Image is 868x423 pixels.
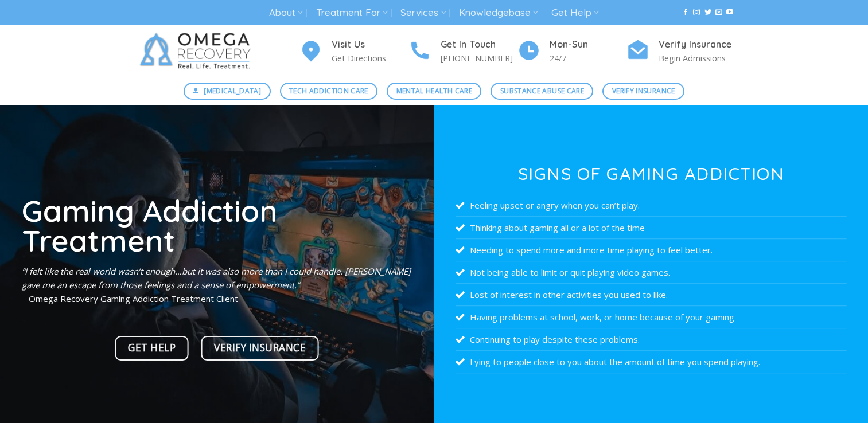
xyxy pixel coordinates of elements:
li: Having problems at school, work, or home because of your gaming [456,306,846,328]
li: Needing to spend more and more time playing to feel better. [456,239,846,261]
span: Get Help [128,340,176,356]
a: About [269,2,303,23]
span: Mental Health Care [396,85,472,96]
h4: Mon-Sun [550,37,626,52]
h3: Signs of Gaming Addiction [456,165,846,182]
em: “I felt like the real world wasn’t enough…but it was also more than I could handle. [PERSON_NAME]... [22,265,411,291]
span: Verify Insurance [214,340,306,356]
h1: Gaming Addiction Treatment [22,195,412,256]
a: Get Help [551,2,599,23]
span: Substance Abuse Care [500,85,584,96]
a: Verify Insurance [602,83,684,100]
p: [PHONE_NUMBER] [441,52,517,65]
a: Visit Us Get Directions [299,37,408,65]
a: Follow on YouTube [726,9,733,17]
a: Services [400,2,446,23]
h4: Get In Touch [441,37,517,52]
span: Verify Insurance [612,85,675,96]
p: Begin Admissions [659,52,735,65]
a: [MEDICAL_DATA] [184,83,271,100]
a: Get In Touch [PHONE_NUMBER] [408,37,517,65]
a: Follow on Instagram [693,9,700,17]
p: Get Directions [332,52,408,65]
p: – Omega Recovery Gaming Addiction Treatment Client [22,264,412,305]
h4: Verify Insurance [659,37,735,52]
li: Continuing to play despite these problems. [456,328,846,351]
span: [MEDICAL_DATA] [204,85,261,96]
a: Tech Addiction Care [280,83,378,100]
a: Verify Insurance [201,336,319,361]
span: Tech Addiction Care [289,85,368,96]
a: Knowledgebase [459,2,538,23]
li: Lost of interest in other activities you used to like. [456,284,846,306]
li: Lying to people close to you about the amount of time you spend playing. [456,351,846,373]
img: Omega Recovery [133,25,262,77]
li: Feeling upset or angry when you can’t play. [456,194,846,217]
a: Treatment For [316,2,388,23]
a: Send us an email [715,9,722,17]
a: Get Help [115,336,189,361]
li: Thinking about gaming all or a lot of the time [456,217,846,239]
a: Substance Abuse Care [491,83,593,100]
a: Follow on Twitter [704,9,711,17]
p: 24/7 [550,52,626,65]
li: Not being able to limit or quit playing video games. [456,261,846,284]
a: Verify Insurance Begin Admissions [626,37,735,65]
h4: Visit Us [332,37,408,52]
a: Follow on Facebook [682,9,689,17]
a: Mental Health Care [387,83,481,100]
